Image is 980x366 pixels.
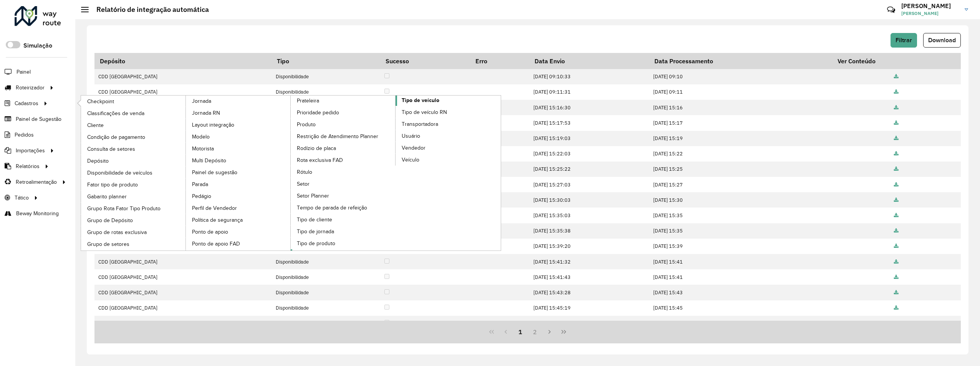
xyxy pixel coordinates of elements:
td: CDD [GEOGRAPHIC_DATA] [94,285,271,300]
td: [DATE] 15:39:20 [529,239,649,254]
span: Política de segurança [192,216,243,224]
a: Grupo de setores [81,238,186,250]
span: Setor [297,180,310,188]
td: [DATE] 15:35:03 [529,208,649,223]
td: [DATE] 15:45 [649,300,832,316]
td: [DATE] 15:27:03 [529,177,649,192]
td: [DATE] 15:22 [649,146,832,162]
a: Jornada [81,96,291,251]
th: Erro [470,53,529,69]
td: [DATE] 15:25 [649,162,832,177]
th: Tipo [271,53,380,69]
td: [DATE] 15:45:49 [529,316,649,331]
span: Painel [17,68,31,76]
span: Grupo de setores [87,240,129,248]
th: Sucesso [380,53,470,69]
span: Multi Depósito [192,157,226,165]
a: Restrição de Atendimento Planner [291,130,396,142]
td: [DATE] 09:11:31 [529,84,649,100]
a: Ver Conteúdo [894,228,899,234]
span: Transportadora [402,120,438,128]
h2: Relatório de integração automática [89,5,209,14]
a: Ver Conteúdo [894,135,899,142]
a: Classificações de venda [81,107,186,119]
a: Ver Conteúdo [894,305,899,311]
a: Ver Conteúdo [894,166,899,172]
td: [DATE] 15:19 [649,131,832,146]
span: [PERSON_NAME] [901,10,959,17]
td: [DATE] 15:30 [649,192,832,208]
a: Condição de pagamento [81,131,186,143]
td: [DATE] 15:35 [649,208,832,223]
span: Produto [297,120,316,129]
span: Roteirizador [16,84,45,92]
a: Grupo de rotas exclusiva [81,226,186,238]
a: Grupo Rota Fator Tipo Produto [81,203,186,214]
td: [DATE] 15:39 [649,239,832,254]
span: Retroalimentação [16,178,57,186]
th: Data Processamento [649,53,832,69]
td: [DATE] 15:16:30 [529,100,649,115]
td: [DATE] 15:45:19 [529,300,649,316]
span: Tempo de parada de refeição [297,204,367,212]
button: Filtrar [891,33,917,48]
a: Ver Conteúdo [894,120,899,126]
a: Ver Conteúdo [894,289,899,296]
span: Tipo de produto [297,239,335,247]
button: Last Page [556,325,571,339]
th: Data Envio [529,53,649,69]
td: CDD [GEOGRAPHIC_DATA] [94,69,271,84]
td: Disponibilidade [271,316,380,331]
td: [DATE] 15:35:38 [529,223,649,239]
td: Disponibilidade [271,69,380,84]
button: Download [923,33,961,48]
span: Grupo Rota Fator Tipo Produto [87,204,161,213]
a: Veículo [396,154,501,165]
a: Ver Conteúdo [894,274,899,280]
a: Tipo de jornada [291,226,396,237]
a: Ver Conteúdo [894,243,899,249]
span: Jornada [192,97,211,105]
td: [DATE] 15:19:03 [529,131,649,146]
span: Perfil de Vendedor [192,204,237,212]
a: Ver Conteúdo [894,73,899,80]
span: Setor Planner [297,192,329,200]
a: Produto [291,119,396,130]
button: 1 [513,325,528,339]
td: [DATE] 15:41 [649,254,832,269]
td: [DATE] 15:25:22 [529,162,649,177]
a: Pedágio [186,190,291,202]
a: Rótulo [291,166,396,178]
a: Modelo [186,131,291,142]
a: Jornada RN [186,107,291,119]
span: Relatórios [16,162,40,170]
span: Consulta de setores [87,145,135,153]
span: Usuário [402,132,420,140]
th: Ver Conteúdo [832,53,960,69]
td: CDD [GEOGRAPHIC_DATA] [94,254,271,269]
a: Tipo de veículo RN [396,106,501,118]
a: Disponibilidade de veículos [81,167,186,178]
span: Checkpoint [87,97,114,106]
span: Pedágio [192,192,211,200]
span: Pedidos [15,131,34,139]
td: CDD [GEOGRAPHIC_DATA] [94,300,271,316]
span: Tipo de veículo RN [402,108,447,116]
span: Modelo [192,133,210,141]
th: Depósito [94,53,271,69]
td: [DATE] 15:16 [649,100,832,115]
span: Download [928,37,956,43]
span: Veículo [402,156,419,164]
span: Ponto de apoio FAD [192,240,240,248]
a: Transportadora [396,118,501,130]
a: Rodízio de placa [291,142,396,154]
a: Vendedor [396,142,501,153]
td: [DATE] 15:43:28 [529,285,649,300]
span: Motorista [192,145,214,153]
button: Next Page [542,325,557,339]
a: Depósito [81,155,186,167]
a: Parada [186,178,291,190]
td: [DATE] 15:43 [649,285,832,300]
td: [DATE] 15:45 [649,316,832,331]
span: Cliente [87,121,104,129]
